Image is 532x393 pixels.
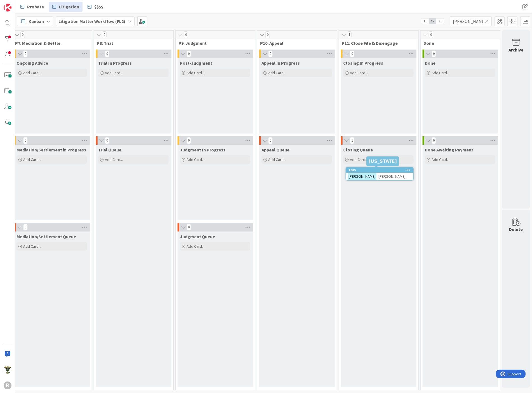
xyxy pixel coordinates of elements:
[343,60,383,66] span: Closing In Progress
[187,70,204,75] span: Add Card...
[376,174,406,179] span: , [PERSON_NAME]
[350,50,354,57] span: 0
[421,18,429,24] span: 1x
[350,157,368,162] span: Add Card...
[98,147,121,153] span: Trial Queue
[184,31,188,38] span: 0
[180,60,212,66] span: Post-Judgment
[23,157,41,162] span: Add Card...
[423,40,493,46] span: Done
[187,224,191,231] span: 0
[347,31,352,38] span: 1
[58,18,125,24] b: Litigation Matter Workflow (FL2)
[17,60,48,66] span: Ongoing Advice
[59,3,79,10] span: Litigation
[23,50,28,57] span: 0
[187,50,191,57] span: 0
[350,70,368,75] span: Add Card...
[265,31,270,38] span: 0
[346,168,413,180] div: 1605[PERSON_NAME], [PERSON_NAME]
[260,40,330,46] span: P10: Appeal
[23,244,41,249] span: Add Card...
[49,2,83,12] a: Litigation
[17,2,47,12] a: Probate
[425,147,473,153] span: Done Awaiting Payment
[4,4,11,11] img: Visit kanbanzone.com
[187,157,204,162] span: Add Card...
[432,137,436,144] span: 0
[349,168,413,172] div: 1605
[425,60,436,66] span: Done
[429,31,433,38] span: 0
[97,40,166,46] span: P8: Trial
[268,50,273,57] span: 0
[180,147,225,153] span: Judgment In Progress
[15,40,85,46] span: P7: Mediation & Settle.
[102,31,107,38] span: 0
[84,2,107,12] a: $$$$
[187,137,191,144] span: 0
[268,157,286,162] span: Add Card...
[346,168,413,173] div: 1605
[105,50,109,57] span: 0
[105,70,123,75] span: Add Card...
[23,70,41,75] span: Add Card...
[262,60,300,66] span: Appeal In Progress
[509,226,523,233] div: Delete
[343,147,373,153] span: Closing Queue
[4,382,11,389] div: R
[268,70,286,75] span: Add Card...
[342,40,411,46] span: P11: Close File & Disengage
[94,3,103,10] span: $$$$
[509,46,524,53] div: Archive
[450,16,492,26] input: Quick Filter...
[432,70,449,75] span: Add Card...
[4,366,11,374] img: NC
[105,137,109,144] span: 0
[17,234,76,239] span: Mediation/Settlement Queue
[436,18,444,24] span: 3x
[180,234,215,239] span: Judgment Queue
[268,137,273,144] span: 0
[29,18,44,25] span: Kanban
[369,158,397,164] h5: [US_STATE]
[432,50,436,57] span: 0
[178,40,248,46] span: P9: Judgment
[346,167,414,181] a: 1605[PERSON_NAME], [PERSON_NAME]
[27,3,44,10] span: Probate
[429,18,436,24] span: 2x
[23,137,28,144] span: 0
[23,224,28,231] span: 0
[98,60,132,66] span: Trial In Progress
[432,157,449,162] span: Add Card...
[17,147,86,153] span: Mediation/Settlement in Progress
[350,137,354,144] span: 1
[348,173,376,179] mark: [PERSON_NAME]
[262,147,289,153] span: Appeal Queue
[187,244,204,249] span: Add Card...
[12,1,25,8] span: Support
[105,157,123,162] span: Add Card...
[20,31,25,38] span: 0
